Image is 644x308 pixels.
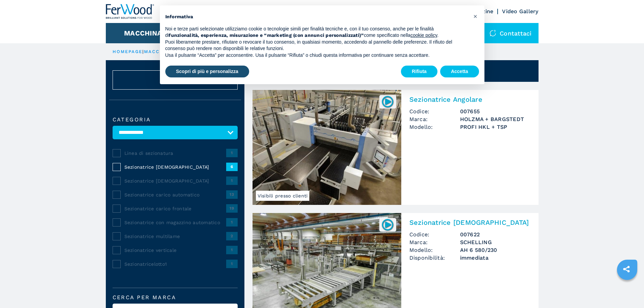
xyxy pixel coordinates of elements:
[165,52,468,59] p: Usa il pulsante “Accetta” per acconsentire. Usa il pulsante “Rifiuta” o chiudi questa informativa...
[460,115,530,123] h3: HOLZMA + BARGSTEDT
[113,70,238,90] button: ResetAnnulla
[169,32,364,38] strong: funzionalità, esperienza, misurazione e “marketing (con annunci personalizzati)”
[226,204,238,212] span: 19
[409,95,530,103] h2: Sezionatrice Angolare
[401,66,437,78] button: Rifiuta
[165,66,249,78] button: Scopri di più e personalizza
[144,49,180,54] a: macchinari
[409,254,460,262] span: Disponibilità:
[124,150,226,157] span: Linea di sezionatura
[124,164,226,170] span: Sezionatrice [DEMOGRAPHIC_DATA]
[490,30,496,37] img: Contattaci
[124,247,226,254] span: Sezionatrice verticale
[253,90,539,205] a: Sezionatrice Angolare HOLZMA + BARGSTEDT PROFI HKL + TSPVisibili presso clienti007655Sezionatrice...
[460,108,530,115] h3: 007655
[124,177,226,184] span: Sezionatrice [DEMOGRAPHIC_DATA]
[226,246,238,254] span: 1
[618,261,635,278] a: sharethis
[381,95,394,108] img: 007655
[113,117,238,122] label: Categoria
[142,49,144,54] span: |
[502,8,538,15] a: Video Gallery
[124,261,226,267] span: Sezionatricelotto1
[226,163,238,171] span: 6
[409,108,460,115] span: Codice:
[256,191,310,201] span: Visibili presso clienti
[409,246,460,254] span: Modello:
[460,254,530,262] span: immediata
[226,218,238,226] span: 1
[165,14,468,20] h2: Informativa
[165,39,468,52] p: Puoi liberamente prestare, rifiutare o revocare il tuo consenso, in qualsiasi momento, accedendo ...
[409,115,460,123] span: Marca:
[440,66,479,78] button: Accetta
[470,11,481,22] button: Chiudi questa informativa
[409,238,460,246] span: Marca:
[615,278,639,303] iframe: Chat
[409,231,460,238] span: Codice:
[226,260,238,268] span: 1
[113,295,238,300] label: Cerca per marca
[226,232,238,240] span: 2
[124,191,226,198] span: Sezionatrice carico automatico
[460,123,530,131] h3: PROFI HKL + TSP
[409,123,460,131] span: Modello:
[460,238,530,246] h3: SCHELLING
[460,231,530,238] h3: 007622
[124,233,226,240] span: Sezionatrice multilame
[410,32,437,38] a: cookie policy
[483,23,539,43] div: Contattaci
[124,205,226,212] span: Sezionatrice carico frontale
[253,90,401,205] img: Sezionatrice Angolare HOLZMA + BARGSTEDT PROFI HKL + TSP
[165,26,468,39] p: Noi e terze parti selezionate utilizziamo cookie o tecnologie simili per finalità tecniche e, con...
[226,176,238,185] span: 1
[473,12,477,20] span: ×
[460,246,530,254] h3: AH 6 580/230
[226,190,238,198] span: 13
[409,218,530,227] h2: Sezionatrice [DEMOGRAPHIC_DATA]
[226,149,238,157] span: 1
[124,29,169,37] button: Macchinari
[106,4,154,19] img: Ferwood
[113,49,143,54] a: HOMEPAGE
[124,219,226,226] span: Sezionatrice con magazzino automatico
[381,218,394,231] img: 007622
